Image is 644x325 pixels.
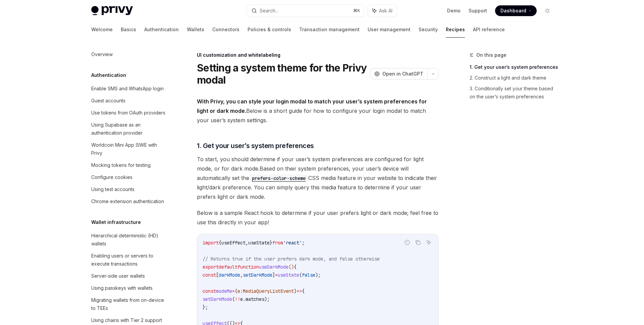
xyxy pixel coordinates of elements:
a: Chrome extension authentication [86,195,172,207]
span: modeMe [216,288,232,294]
a: Overview [86,48,172,60]
span: !! [235,296,240,302]
button: Report incorrect code [403,238,412,247]
a: Dashboard [495,5,537,16]
span: ] [272,272,275,278]
button: Ask AI [368,5,397,17]
a: Hierarchical deterministic (HD) wallets [86,230,172,250]
span: useState [248,240,270,246]
span: . [243,296,246,302]
span: const [203,272,216,278]
div: Migrating wallets from on-device to TEEs [91,296,168,312]
a: Using Supabase as an authentication provider [86,119,172,139]
strong: With Privy, you can style your login modal to match your user’s system preferences for light or d... [197,98,427,114]
a: Support [469,7,487,14]
a: Welcome [91,21,113,38]
a: Use tokens from OAuth providers [86,107,172,119]
span: => [297,288,302,294]
span: , [240,272,243,278]
span: [ [216,272,219,278]
span: matches [246,296,264,302]
span: }; [203,304,208,310]
div: Enabling users or servers to execute transactions [91,252,168,268]
span: ( [232,296,235,302]
a: Guest accounts [86,95,172,107]
div: Hierarchical deterministic (HD) wallets [91,232,168,248]
a: Authentication [144,21,179,38]
span: ⌘ K [353,8,360,13]
span: On this page [476,51,506,59]
span: = [275,272,278,278]
a: Security [419,21,438,38]
a: Enabling users or servers to execute transactions [86,250,172,270]
a: API reference [473,21,505,38]
span: export [203,264,219,270]
a: Migrating wallets from on-device to TEEs [86,294,172,314]
span: setDarkMode [243,272,272,278]
h1: Setting a system theme for the Privy modal [197,62,367,86]
span: e [237,288,240,294]
span: useDarkMode [259,264,288,270]
button: Search...⌘K [247,5,364,17]
span: { [219,240,221,246]
div: Using Supabase as an authentication provider [91,121,168,137]
a: prefers-color-scheme [249,175,308,181]
span: ( [299,272,302,278]
span: function [237,264,259,270]
div: Configure cookies [91,173,132,181]
div: Search... [260,7,278,15]
a: Recipes [446,21,465,38]
code: prefers-color-scheme [249,175,308,182]
a: User management [368,21,411,38]
a: Demo [447,7,461,14]
a: Basics [121,21,136,38]
button: Copy the contents from the code block [414,238,422,247]
div: Use tokens from OAuth providers [91,109,165,117]
span: ) [294,288,297,294]
span: from [272,240,283,246]
a: Policies & controls [248,21,291,38]
span: To start, you should determine if your user’s system preferences are configured for light mode, o... [197,154,439,201]
a: Using passkeys with wallets [86,282,172,294]
span: const [203,288,216,294]
span: e [240,296,243,302]
a: Using test accounts [86,183,172,195]
h5: Authentication [91,71,126,79]
div: Overview [91,50,113,58]
button: Ask AI [424,238,433,247]
span: 'react' [283,240,302,246]
span: ; [302,240,305,246]
span: setDarkMode [203,296,232,302]
a: Connectors [212,21,239,38]
a: Worldcoin Mini App SIWE with Privy [86,139,172,159]
span: MediaQueryListEvent [243,288,294,294]
a: Wallets [187,21,204,38]
button: Toggle dark mode [542,5,553,16]
div: Worldcoin Mini App SIWE with Privy [91,141,168,157]
button: Open in ChatGPT [370,68,427,80]
span: ( [235,288,237,294]
div: Guest accounts [91,97,125,105]
span: ); [315,272,321,278]
span: } [270,240,272,246]
div: Enable SMS and WhatsApp login [91,85,164,93]
span: useEffect [221,240,246,246]
span: Dashboard [500,7,526,14]
div: Using chains with Tier 2 support [91,316,162,324]
div: Using passkeys with wallets [91,284,153,292]
span: ); [264,296,270,302]
span: darkMode [219,272,240,278]
div: UI customization and whitelabeling [197,52,439,58]
span: import [203,240,219,246]
span: // Returns true if the user prefers dark mode, and false otherwise [203,256,380,262]
span: , [246,240,248,246]
span: = [232,288,235,294]
div: Chrome extension authentication [91,197,164,205]
a: Mocking tokens for testing [86,159,172,171]
span: Below is a sample React hook to determine if your user prefers light or dark mode; feel free to u... [197,208,439,227]
span: Ask AI [379,7,392,14]
span: : [240,288,243,294]
span: { [294,264,297,270]
span: Open in ChatGPT [382,71,423,77]
div: Using test accounts [91,185,135,193]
